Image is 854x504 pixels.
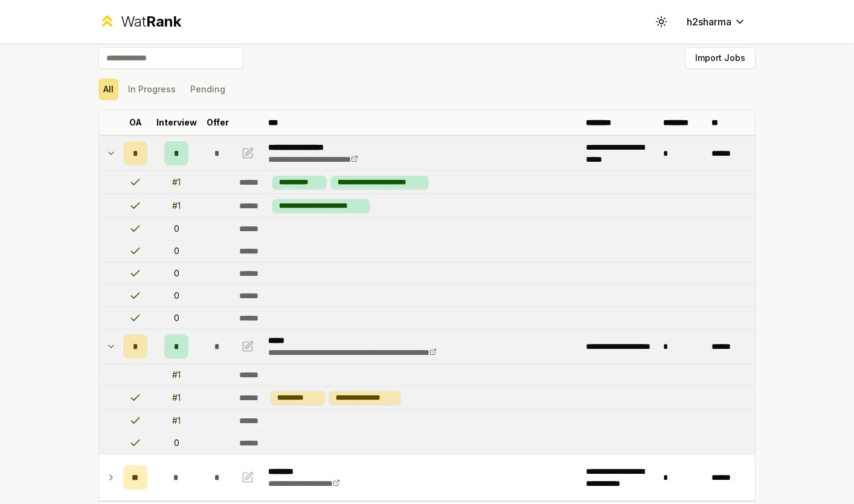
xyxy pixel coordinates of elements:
[172,369,181,381] div: # 1
[129,116,142,129] p: OA
[152,263,201,284] td: 0
[156,116,197,129] p: Interview
[172,415,181,427] div: # 1
[685,47,756,69] button: Import Jobs
[185,78,230,100] button: Pending
[172,392,181,404] div: # 1
[207,116,229,129] p: Offer
[152,285,201,307] td: 0
[152,432,201,454] td: 0
[98,12,181,31] a: WatRank
[152,218,201,240] td: 0
[687,14,731,29] span: h2sharma
[677,11,756,33] button: h2sharma
[152,307,201,329] td: 0
[98,78,118,100] button: All
[172,176,181,188] div: # 1
[146,13,181,30] span: Rank
[172,200,181,212] div: # 1
[121,12,181,31] div: Wat
[152,240,201,262] td: 0
[123,78,181,100] button: In Progress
